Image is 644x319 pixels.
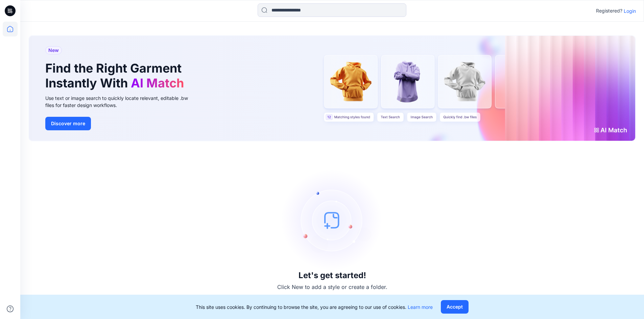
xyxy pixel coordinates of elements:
a: Learn more [408,304,433,310]
button: Accept [441,300,469,314]
button: Discover more [45,117,91,130]
span: New [48,46,59,54]
p: Click New to add a style or create a folder. [277,283,387,291]
div: Use text or image search to quickly locate relevant, editable .bw files for faster design workflows. [45,95,197,109]
p: Login [624,7,636,15]
h1: Find the Right Garment Instantly With [45,61,187,90]
p: Registered? [596,7,622,15]
span: AI Match [131,76,184,90]
h3: Let's get started! [299,271,366,280]
p: This site uses cookies. By continuing to browse the site, you are agreeing to our use of cookies. [196,303,433,311]
img: empty-state-image.svg [282,169,383,271]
